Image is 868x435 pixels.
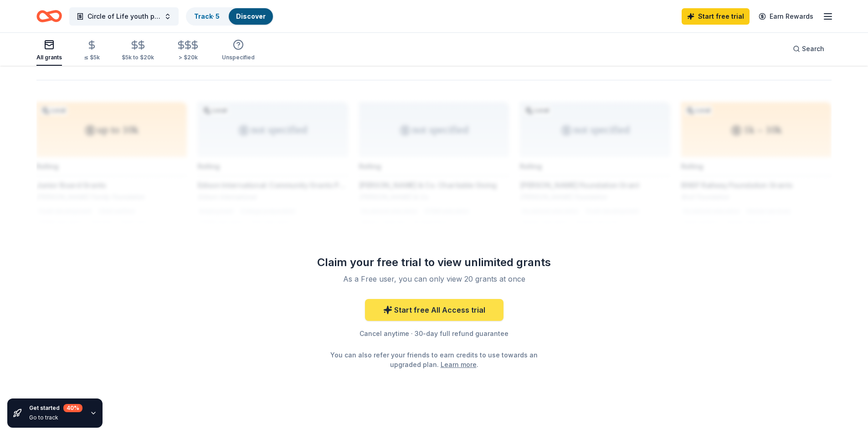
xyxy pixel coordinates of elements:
button: Search [786,40,832,58]
div: Cancel anytime · 30-day full refund guarantee [303,328,565,339]
a: Discover [236,12,266,20]
div: As a Free user, you can only view 20 grants at once [314,273,555,284]
div: 40 % [63,404,82,412]
button: Track· 5Discover [186,7,274,26]
button: $5k to $20k [122,36,154,66]
div: Unspecified [222,54,255,61]
div: Claim your free trial to view unlimited grants [303,255,565,270]
div: You can also refer your friends to earn credits to use towards an upgraded plan. . [329,350,540,369]
div: Go to track [29,414,82,421]
span: Circle of Life youth program [87,11,160,22]
div: All grants [36,54,62,61]
div: ≤ $5k [84,54,100,61]
a: Start free trial [682,8,750,25]
a: Earn Rewards [753,8,819,25]
a: Home [36,5,62,27]
button: Unspecified [222,36,255,66]
div: Get started [29,404,82,412]
button: > $20k [176,36,200,66]
div: > $20k [176,54,200,61]
button: All grants [36,36,62,66]
button: ≤ $5k [84,36,100,66]
div: $5k to $20k [122,54,154,61]
button: Circle of Life youth program [69,7,179,26]
span: Search [802,43,824,54]
a: Start free All Access trial [365,299,503,321]
a: Learn more [441,360,477,369]
a: Track· 5 [194,12,220,20]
